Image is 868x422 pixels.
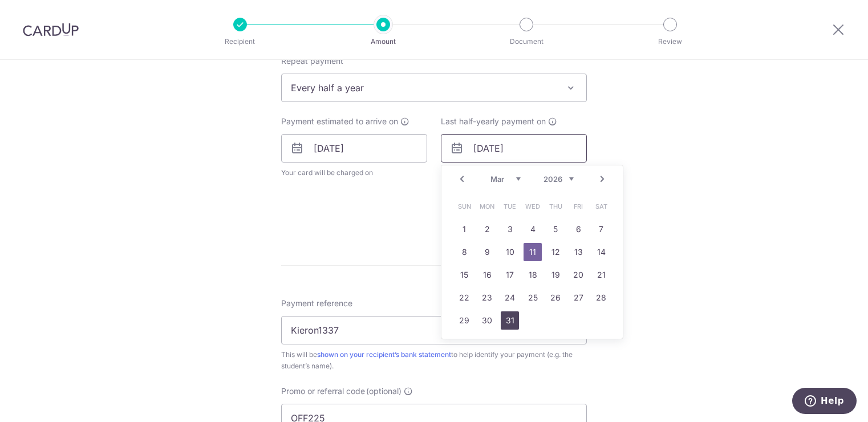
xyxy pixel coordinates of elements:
[366,386,401,397] span: (optional)
[592,289,610,307] a: 28
[546,243,565,261] a: 12
[592,243,610,261] a: 14
[455,266,473,284] a: 15
[546,220,565,238] a: 5
[501,243,519,261] a: 10
[455,172,469,186] a: Prev
[281,74,587,102] span: Every half a year
[478,243,496,261] a: 9
[441,134,587,163] input: DD / MM / YYYY
[281,349,587,372] div: This will be to help identify your payment (e.g. the student’s name).
[792,388,857,416] iframe: Opens a widget where you can find more information
[501,220,519,238] a: 3
[592,220,610,238] a: 7
[524,197,542,216] span: Wednesday
[595,172,609,186] a: Next
[341,36,425,47] p: Amount
[455,197,473,216] span: Sunday
[524,289,542,307] a: 25
[501,266,519,284] a: 17
[569,266,587,284] a: 20
[546,289,565,307] a: 26
[592,197,610,216] span: Saturday
[628,36,712,47] p: Review
[592,266,610,284] a: 21
[569,197,587,216] span: Friday
[281,55,343,67] label: Repeat payment
[281,386,365,397] span: Promo or referral code
[455,289,473,307] a: 22
[281,134,427,163] input: DD / MM / YYYY
[524,220,542,238] a: 4
[281,167,427,178] span: Your card will be charged on
[501,311,519,330] a: 31
[281,116,398,127] span: Payment estimated to arrive on
[478,197,496,216] span: Monday
[441,116,546,127] span: Last half-yearly payment on
[484,36,569,47] p: Document
[569,243,587,261] a: 13
[455,243,473,261] a: 8
[501,197,519,216] span: Tuesday
[524,243,542,261] a: 11
[569,289,587,307] a: 27
[317,350,451,359] a: shown on your recipient’s bank statement
[455,220,473,238] a: 1
[282,74,586,102] span: Every half a year
[455,311,473,330] a: 29
[478,220,496,238] a: 2
[478,289,496,307] a: 23
[478,311,496,330] a: 30
[23,23,79,36] img: CardUp
[501,289,519,307] a: 24
[524,266,542,284] a: 18
[478,266,496,284] a: 16
[281,298,352,309] span: Payment reference
[546,266,565,284] a: 19
[569,220,587,238] a: 6
[546,197,565,216] span: Thursday
[198,36,282,47] p: Recipient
